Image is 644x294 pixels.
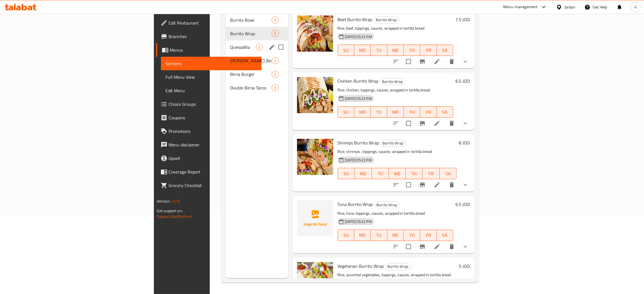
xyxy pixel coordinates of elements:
span: Beef Burrito Wrap [338,15,372,24]
button: show more [459,178,472,192]
div: items [272,57,279,64]
span: [PERSON_NAME] (Noddles) [230,57,272,64]
span: Quesadilla [230,44,256,51]
a: Promotions [156,124,261,138]
button: WE [389,168,406,179]
button: MO [354,106,371,118]
button: sort-choices [389,240,403,253]
button: TH [406,168,423,179]
span: SA [442,170,454,178]
svg: Show Choices [462,120,469,127]
h6: 7.5 JOD [455,16,470,23]
a: Sections [161,57,261,70]
span: Birria Burger [230,71,272,78]
div: Burrito Wrap [380,140,406,147]
span: Upsell [169,155,257,162]
span: FR [422,46,434,54]
span: 3 [272,85,278,91]
a: Full Menu View [161,70,261,84]
a: Coupons [156,111,261,124]
div: Burrito Wrap [374,17,400,23]
span: Menu disclaimer [169,141,257,148]
button: TH [404,106,420,118]
p: Rice, assorted vegetables, toppings, sauces, wrapped in tortilla bread [338,271,457,278]
span: TH [406,46,418,54]
span: 2 [256,45,263,50]
div: Burrito Wrap [380,78,406,85]
button: sort-choices [389,55,403,68]
button: SA [437,106,453,118]
button: SU [338,168,355,179]
h6: 6.5 JOD [455,77,470,85]
button: Branch-specific-item [416,117,429,130]
button: FR [420,230,436,241]
button: WE [387,45,404,56]
button: show more [459,240,472,253]
span: Get support on: [157,207,183,214]
span: [DATE] 05:22 PM [343,34,374,40]
span: SU [340,46,352,54]
div: items [272,30,279,37]
button: MO [355,168,372,179]
span: Select to update [403,241,414,253]
svg: Show Choices [462,58,469,65]
span: Sections [165,60,257,67]
span: Shrimps Burrito Wrap [338,139,379,147]
span: Double Birria Tacos [230,84,272,91]
span: [DATE] 05:22 PM [343,219,374,224]
div: Burrito Wrap [385,263,411,270]
button: sort-choices [389,178,403,192]
button: show more [459,117,472,130]
button: SU [338,230,354,241]
span: WE [390,231,401,239]
svg: Show Choices [462,243,469,250]
img: Beef Burrito Wrap [297,16,333,52]
div: Burrito Bowl5 [226,13,288,27]
button: TH [404,230,420,241]
span: Burrito Wrap [374,17,399,23]
a: Edit menu item [434,58,440,65]
a: Coverage Report [156,165,261,179]
a: Support.OpsPlatform [157,213,193,220]
a: Menus [156,43,261,57]
span: Promotions [169,128,257,135]
span: SA [439,231,451,239]
button: TU [371,45,387,56]
button: TU [371,106,387,118]
span: TH [408,170,420,178]
span: Branches [169,33,257,40]
a: Edit menu item [434,181,440,188]
a: Menu disclaimer [156,138,261,152]
span: 2 [272,58,278,63]
div: Double Birria Tacos3 [226,81,288,95]
button: FR [423,168,440,179]
img: Chicken Burrito Wrap [297,77,333,113]
span: Burrito Bowl [230,17,272,23]
a: Grocery Checklist [156,179,261,192]
h6: 8 JOD [459,139,470,147]
span: SU [340,170,353,178]
span: 1.0.0 [171,198,180,205]
div: Quesadilla2edit [226,40,288,54]
button: TU [372,168,389,179]
span: TU [374,170,387,178]
span: Grocery Checklist [169,182,257,189]
button: TU [371,230,387,241]
span: Edit Restaurant [169,19,257,26]
span: TU [373,231,385,239]
p: Rice, beef, toppings, sauces, wrapped in tortilla bread [338,25,453,32]
span: WE [390,46,401,54]
button: edit [268,43,276,51]
span: A [634,4,637,10]
span: Edit Menu [165,87,257,94]
button: SA [437,45,453,56]
button: WE [387,230,404,241]
a: Upsell [156,152,261,165]
span: TH [406,231,418,239]
span: Select to update [403,179,414,191]
span: MO [357,231,368,239]
div: Burrito Wrap5 [226,27,288,40]
span: TU [373,46,385,54]
button: delete [445,178,459,192]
